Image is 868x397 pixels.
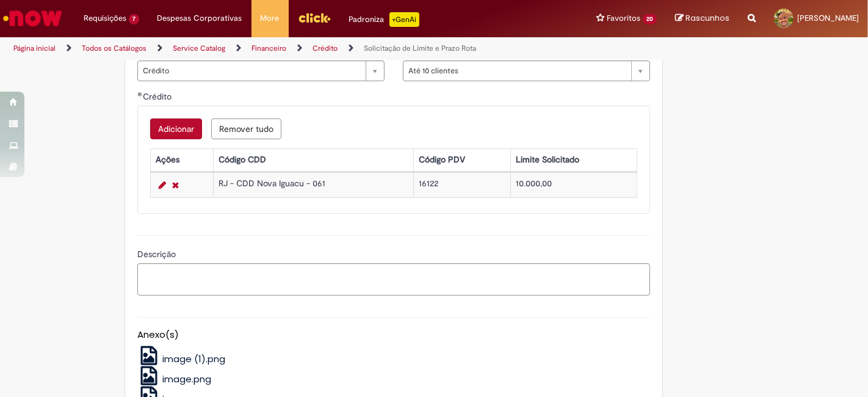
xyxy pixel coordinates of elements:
th: Código CDD [213,148,413,171]
span: Crédito [143,61,360,81]
button: Remover todas as linhas de Crédito [211,118,281,139]
th: Código PDV [413,148,510,171]
span: Rascunhos [685,12,729,24]
a: Rascunhos [675,13,729,24]
span: Requisições [84,12,126,24]
span: 20 [643,14,657,24]
span: Favoritos [607,12,640,24]
p: +GenAi [389,12,419,27]
span: 7 [129,14,139,24]
td: 16122 [413,172,510,197]
span: image.png [162,373,211,385]
span: [PERSON_NAME] [797,13,859,23]
span: image (1).png [162,352,225,365]
a: Solicitação de Limite e Prazo Rota [364,43,476,53]
a: Editar Linha 1 [156,178,169,192]
span: Crédito [143,91,174,102]
a: Remover linha 1 [169,178,182,192]
span: Despesas Corporativas [157,12,242,24]
span: Até 10 clientes [408,61,625,81]
img: click_logo_yellow_360x200.png [298,9,331,27]
a: image (1).png [137,352,226,365]
textarea: Descrição [137,263,650,296]
a: Service Catalog [173,43,225,53]
a: Página inicial [13,43,56,53]
ul: Trilhas de página [9,37,570,60]
th: Ações [150,148,213,171]
a: Todos os Catálogos [82,43,146,53]
h5: Anexo(s) [137,330,650,340]
td: RJ - CDD Nova Iguacu - 061 [213,172,413,197]
img: ServiceNow [1,6,64,31]
div: Padroniza [349,12,419,27]
th: Limite Solicitado [511,148,637,171]
a: Crédito [313,43,338,53]
span: Descrição [137,249,178,260]
span: More [261,12,280,24]
a: Financeiro [251,43,286,53]
button: Adicionar uma linha para Crédito [150,118,202,139]
a: image.png [137,373,212,385]
td: 10.000,00 [511,172,637,197]
span: Obrigatório Preenchido [137,92,143,97]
